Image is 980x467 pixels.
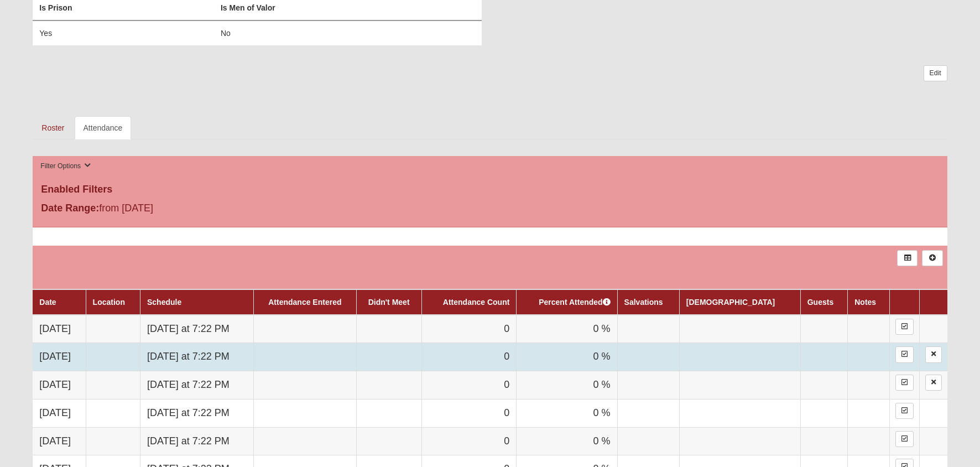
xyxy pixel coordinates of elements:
button: Filter Options [37,160,94,172]
a: Attendance Entered [268,298,341,307]
td: 0 [421,343,517,371]
div: from [DATE] [33,201,337,219]
a: Attendance Count [443,298,510,307]
td: [DATE] at 7:22 PM [140,399,253,427]
td: 0 [421,315,517,343]
td: 0 % [517,399,617,427]
td: [DATE] at 7:22 PM [140,427,253,455]
th: [DEMOGRAPHIC_DATA] [679,289,800,315]
td: [DATE] [33,315,86,343]
td: [DATE] [33,343,86,371]
td: [DATE] at 7:22 PM [140,315,253,343]
a: Enter Attendance [895,375,914,391]
h4: Enabled Filters [41,184,939,196]
td: 0 % [517,343,617,371]
a: Date [39,298,56,307]
th: Salvations [617,289,679,315]
td: 0 [421,427,517,455]
a: Roster [33,116,73,139]
a: Edit [924,65,947,81]
a: Enter Attendance [895,431,914,447]
td: 0 % [517,427,617,455]
a: Enter Attendance [895,319,914,335]
a: Delete [925,346,942,362]
td: [DATE] [33,371,86,399]
a: Delete [925,375,942,391]
a: Alt+N [922,250,942,266]
td: 0 [421,399,517,427]
td: [DATE] at 7:22 PM [140,343,253,371]
a: Percent Attended [539,298,610,307]
a: Didn't Meet [368,298,410,307]
td: Yes [33,20,214,45]
td: 0 [421,371,517,399]
a: Attendance [75,116,132,139]
a: Notes [854,298,876,307]
th: Guests [800,289,848,315]
td: No [214,20,482,45]
a: Enter Attendance [895,403,914,419]
a: Location [93,298,125,307]
td: [DATE] at 7:22 PM [140,371,253,399]
a: Export to Excel [897,250,918,266]
td: [DATE] [33,427,86,455]
td: [DATE] [33,399,86,427]
a: Enter Attendance [895,346,914,362]
td: 0 % [517,371,617,399]
a: Schedule [147,298,181,307]
td: 0 % [517,315,617,343]
label: Date Range: [41,201,99,216]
